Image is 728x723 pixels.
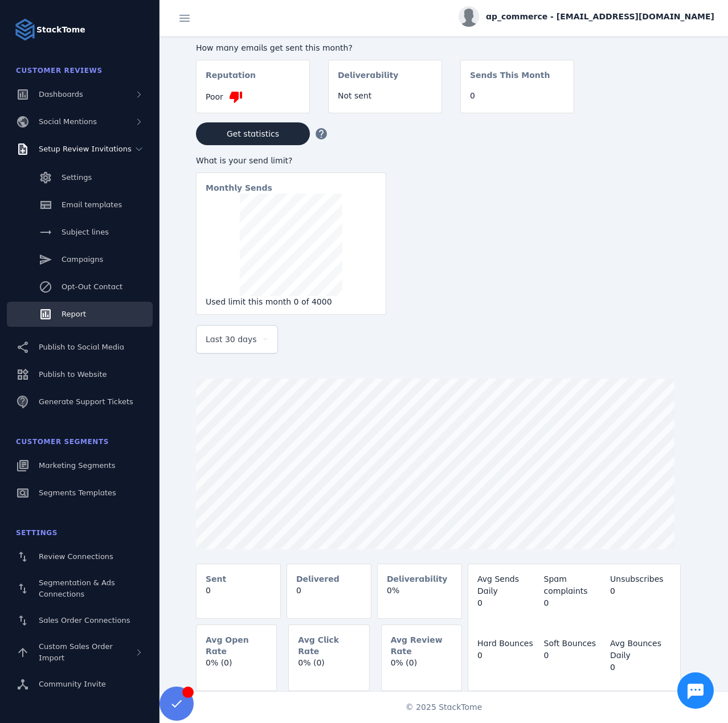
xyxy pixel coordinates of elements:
a: Email templates [7,192,153,217]
span: Subject lines [62,228,109,236]
span: Report [62,310,86,318]
span: Segments Templates [39,488,116,497]
mat-card-content: 0% [378,585,461,606]
a: Subject lines [7,220,153,245]
button: ap_commerce - [EMAIL_ADDRESS][DOMAIN_NAME] [459,6,714,27]
div: Avg Sends Daily [477,573,538,597]
button: Get statistics [196,122,310,145]
mat-card-subtitle: Sends This Month [470,69,550,90]
img: profile.jpg [459,6,479,27]
mat-card-content: 0% (0) [382,657,461,678]
mat-card-subtitle: Delivered [296,573,340,585]
span: Setup Review Invitations [39,145,132,153]
a: Review Connections [7,544,153,569]
span: Custom Sales Order Import [39,642,113,662]
mat-card-subtitle: Avg Review Rate [391,634,452,657]
mat-card-subtitle: Reputation [206,69,256,90]
mat-card-content: 0% (0) [289,657,369,678]
span: Settings [62,173,92,182]
mat-card-subtitle: Deliverability [338,69,399,90]
div: Spam complaints [544,573,605,597]
span: Social Mentions [39,117,97,126]
a: Opt-Out Contact [7,274,153,299]
div: 0 [544,597,605,609]
mat-card-content: 0 [461,90,574,111]
span: Publish to Website [39,370,107,379]
mat-card-content: 0% (0) [197,657,276,678]
mat-card-content: 0 [197,585,280,606]
a: Campaigns [7,247,153,272]
span: Poor [206,91,223,103]
span: Publish to Social Media [39,343,124,351]
mat-icon: thumb_down [229,90,243,104]
span: © 2025 StackTome [406,701,482,713]
a: Publish to Website [7,362,153,387]
span: Get statistics [227,130,279,138]
span: Settings [16,529,58,537]
div: Avg Bounces Daily [610,638,671,662]
span: Generate Support Tickets [39,397,133,406]
mat-card-subtitle: Monthly Sends [206,182,272,194]
a: Segments Templates [7,480,153,506]
a: Settings [7,165,153,190]
mat-card-subtitle: Avg Open Rate [206,634,267,657]
div: 0 [477,597,538,609]
a: Report [7,302,153,327]
span: Review Connections [39,552,113,561]
div: Soft Bounces [544,638,605,650]
a: Marketing Segments [7,453,153,478]
div: 0 [610,585,671,597]
div: Not sent [338,90,432,102]
div: What is your send limit? [196,155,386,167]
div: Used limit this month 0 of 4000 [206,296,377,308]
div: Unsubscribes [610,573,671,585]
div: Hard Bounces [477,638,538,650]
span: Sales Order Connections [39,616,130,625]
a: Sales Order Connections [7,608,153,633]
strong: StackTome [36,24,85,36]
span: Customer Reviews [16,67,103,75]
span: Opt-Out Contact [62,282,122,291]
span: Community Invite [39,680,106,688]
span: Marketing Segments [39,461,115,470]
div: 0 [610,662,671,673]
a: Publish to Social Media [7,335,153,360]
span: ap_commerce - [EMAIL_ADDRESS][DOMAIN_NAME] [486,11,714,23]
a: Segmentation & Ads Connections [7,572,153,606]
mat-card-subtitle: Sent [206,573,226,585]
span: Segmentation & Ads Connections [39,578,115,598]
mat-card-subtitle: Deliverability [387,573,448,585]
img: Logo image [14,18,36,41]
mat-card-content: 0 [287,585,371,606]
mat-card-subtitle: Avg Click Rate [298,634,359,657]
div: 0 [544,650,605,662]
a: Community Invite [7,672,153,697]
div: How many emails get sent this month? [196,42,574,54]
a: Generate Support Tickets [7,389,153,414]
div: 0 [477,650,538,662]
span: Campaigns [62,255,103,264]
span: Email templates [62,200,122,209]
span: Dashboards [39,90,83,98]
span: Customer Segments [16,438,109,446]
span: Last 30 days [206,332,257,346]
